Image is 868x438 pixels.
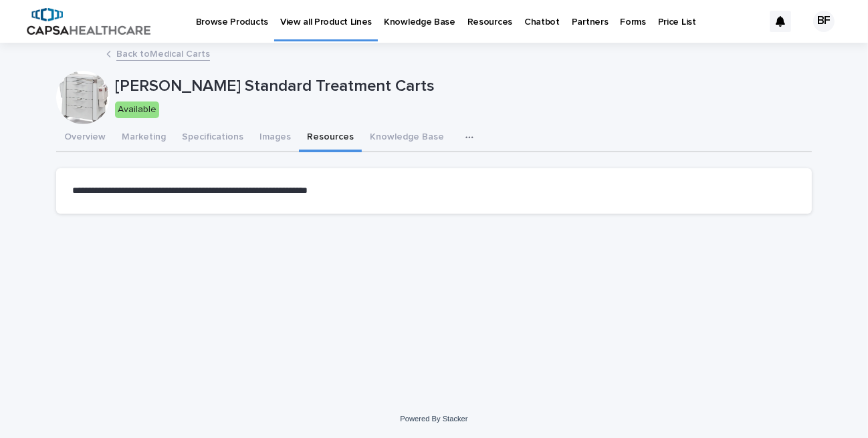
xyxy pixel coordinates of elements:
a: Back toMedical Carts [116,45,210,61]
button: Knowledge Base [362,124,452,152]
a: Powered By Stacker [400,415,467,423]
button: Resources [299,124,362,152]
p: [PERSON_NAME] Standard Treatment Carts [115,77,806,96]
img: B5p4sRfuTuC72oLToeu7 [27,8,150,35]
div: BF [813,11,835,32]
button: Marketing [114,124,174,152]
div: Available [115,101,159,118]
button: Images [251,124,299,152]
button: Specifications [174,124,251,152]
button: Overview [56,124,114,152]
